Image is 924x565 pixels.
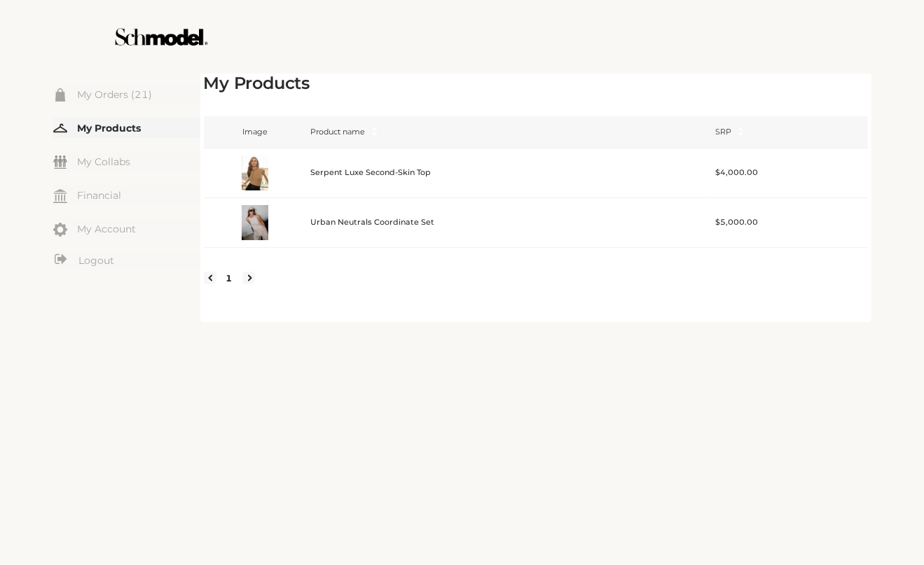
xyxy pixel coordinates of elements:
li: Previous Page [204,272,216,284]
a: My Products [53,118,200,138]
span: SRP [715,127,731,137]
span: caret-down [737,130,745,138]
a: 1 [222,272,237,284]
img: my-financial.svg [53,189,67,203]
span: caret-up [737,125,745,132]
a: My Collabs [53,151,200,172]
a: My Orders (21) [53,84,200,104]
span: Product name [310,127,365,137]
td: $5,000.00 [711,198,867,248]
a: My Account [53,218,200,239]
img: my-friends.svg [53,155,67,169]
h2: My Products [204,74,868,94]
img: my-account.svg [53,223,67,237]
a: Financial [53,185,200,205]
span: Urban Neutrals Coordinate Set [310,216,707,228]
th: Image [204,116,307,148]
div: Menu [53,84,200,272]
span: caret-up [371,125,378,132]
img: my-order.svg [53,88,67,102]
td: $4,000.00 [711,148,867,198]
span: Serpent Luxe Second-Skin Top [310,167,707,179]
a: Logout [53,252,200,270]
li: Next Page [242,272,255,284]
img: my-hanger.svg [53,121,67,135]
span: caret-down [371,130,378,138]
